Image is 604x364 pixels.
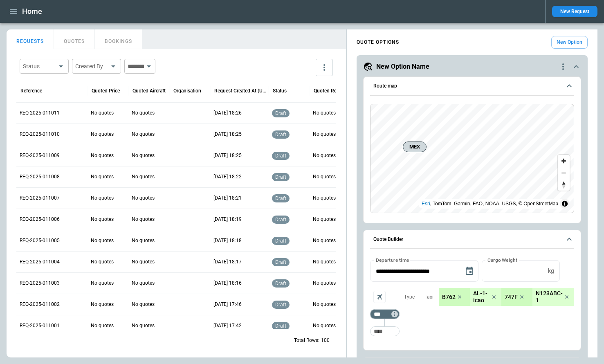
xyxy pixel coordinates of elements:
div: Quoted Route [314,88,344,94]
p: No quotes [91,216,114,223]
button: Zoom in [558,155,570,167]
span: draft [274,110,288,116]
p: No quotes [132,195,155,202]
p: No quotes [91,131,114,138]
p: No quotes [91,173,114,180]
span: Aircraft selection [373,291,386,303]
div: Quote Builder [370,260,574,340]
p: kg [548,267,554,274]
p: No quotes [132,301,155,308]
p: REQ-2025-011010 [20,131,60,138]
p: 18/08/2025 18:26 [213,110,242,117]
p: Taxi [424,294,433,301]
p: 18/08/2025 18:16 [213,280,242,287]
button: BOOKINGS [95,29,142,49]
h1: Home [22,7,42,16]
span: draft [274,281,288,286]
p: No quotes [313,301,336,308]
p: REQ-2025-011005 [20,237,60,244]
p: No quotes [132,237,155,244]
p: No quotes [91,322,114,329]
p: 18/08/2025 18:21 [213,195,242,202]
canvas: Map [370,104,574,213]
div: Reference [20,88,42,94]
span: draft [274,217,288,222]
p: No quotes [91,258,114,265]
div: Status [273,88,287,94]
span: draft [274,153,288,159]
p: 18/08/2025 18:25 [213,131,242,138]
div: Route map [370,104,574,213]
p: No quotes [91,110,114,117]
p: REQ-2025-011004 [20,258,60,265]
div: quote-option-actions [558,62,568,72]
p: No quotes [313,131,336,138]
label: Cargo Weight [487,256,517,263]
p: B762 [442,294,456,301]
p: No quotes [313,152,336,159]
a: Esri [422,201,430,207]
p: No quotes [313,195,336,202]
div: Quoted Price [92,88,120,94]
div: Too short [370,326,400,336]
span: MEX [406,143,423,151]
p: No quotes [313,258,336,265]
p: No quotes [313,216,336,223]
h4: QUOTE OPTIONS [357,40,399,44]
div: Request Created At (UTC+03:00) [214,88,267,94]
p: 18/08/2025 18:18 [213,237,242,244]
p: No quotes [91,195,114,202]
button: New Option Namequote-option-actions [363,62,581,72]
h6: Route map [373,83,397,89]
p: No quotes [132,280,155,287]
p: REQ-2025-011011 [20,110,60,117]
div: , TomTom, Garmin, FAO, NOAA, USGS, © OpenStreetMap [422,200,558,208]
button: more [316,59,333,76]
p: 18/08/2025 17:46 [213,301,242,308]
span: draft [274,259,288,265]
p: No quotes [313,237,336,244]
p: 747F [505,294,518,301]
button: Quote Builder [370,230,574,249]
p: 18/08/2025 17:42 [213,322,242,329]
span: draft [274,238,288,244]
div: Organisation [173,88,201,94]
p: REQ-2025-011009 [20,152,60,159]
p: 18/08/2025 18:22 [213,173,242,180]
button: Choose date, selected date is Aug 18, 2025 [461,263,478,279]
p: REQ-2025-011003 [20,280,60,287]
p: No quotes [313,173,336,180]
p: REQ-2025-011002 [20,301,60,308]
p: No quotes [91,237,114,244]
div: Too short [370,309,400,319]
p: No quotes [132,216,155,223]
div: Status [23,62,56,70]
p: 18/08/2025 18:17 [213,258,242,265]
button: REQUESTS [7,29,54,49]
p: No quotes [313,322,336,329]
p: 18/08/2025 18:19 [213,216,242,223]
button: New Request [552,6,597,17]
span: draft [274,302,288,308]
p: AL-1- icao [473,290,489,304]
p: N123ABC-1 [536,290,563,304]
div: Created By [75,62,108,70]
h5: New Option Name [376,62,429,71]
span: draft [274,195,288,201]
h6: Quote Builder [373,237,403,242]
p: 18/08/2025 18:25 [213,152,242,159]
button: Reset bearing to north [558,179,570,191]
button: Zoom out [558,167,570,179]
p: No quotes [91,152,114,159]
label: Departure time [376,256,409,263]
p: REQ-2025-011008 [20,173,60,180]
p: Total Rows: [294,337,319,344]
p: No quotes [132,258,155,265]
p: No quotes [313,110,336,117]
p: REQ-2025-011007 [20,195,60,202]
span: draft [274,174,288,180]
p: Type [404,294,415,301]
button: Route map [370,77,574,96]
span: draft [274,132,288,137]
summary: Toggle attribution [560,199,570,209]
